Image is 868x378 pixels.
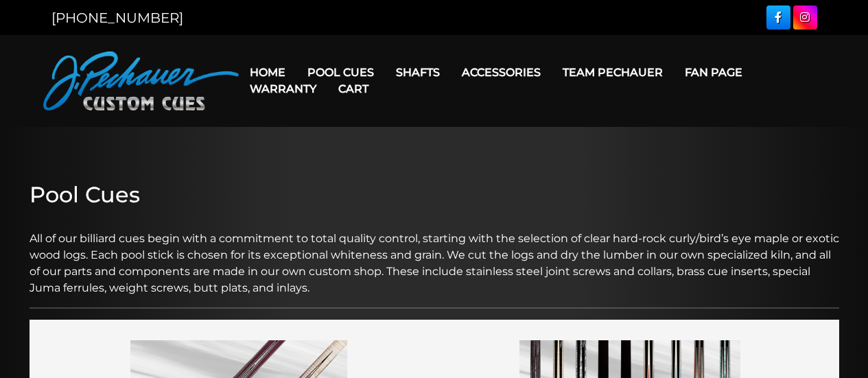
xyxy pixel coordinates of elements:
[674,55,753,90] a: Fan Page
[327,71,379,106] a: Cart
[30,182,839,208] h2: Pool Cues
[451,55,552,90] a: Accessories
[296,55,385,90] a: Pool Cues
[43,51,239,110] img: Pechauer Custom Cues
[239,71,327,106] a: Warranty
[385,55,451,90] a: Shafts
[552,55,674,90] a: Team Pechauer
[30,214,839,296] p: All of our billiard cues begin with a commitment to total quality control, starting with the sele...
[239,55,296,90] a: Home
[51,10,183,26] a: [PHONE_NUMBER]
